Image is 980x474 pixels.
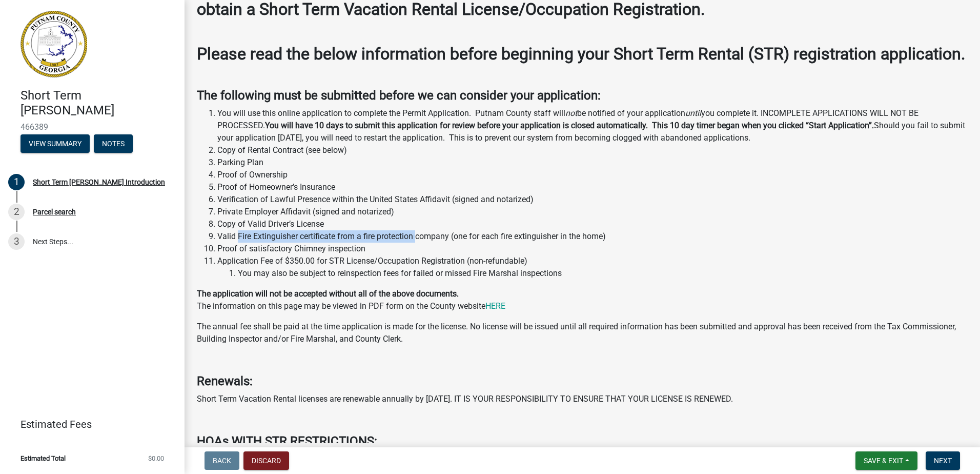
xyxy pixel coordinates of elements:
wm-modal-confirm: Notes [94,140,133,148]
button: Back [205,451,239,470]
h4: Short Term [PERSON_NAME] [21,88,176,118]
strong: Renewals: [197,374,253,388]
span: Estimated Total [21,455,66,462]
li: Copy of Rental Contract (see below) [217,144,968,156]
div: Short Term [PERSON_NAME] Introduction [33,179,165,186]
li: Valid Fire Extinguisher certificate from a fire protection company (one for each fire extinguishe... [217,230,968,243]
span: $0.00 [148,455,164,462]
strong: The application will not be accepted without all of the above documents. [197,289,459,299]
strong: HOAs WITH STR RESTRICTIONS: [197,434,377,448]
div: Parcel search [33,208,76,215]
li: Private Employer Affidavit (signed and notarized) [217,206,968,218]
strong: Please read the below information before beginning your Short Term Rental (STR) registration appl... [197,44,965,64]
li: Proof of Ownership [217,169,968,181]
div: 1 [8,174,25,190]
i: not [565,108,577,118]
wm-modal-confirm: Summary [21,140,90,148]
span: Next [934,457,952,465]
i: until [685,108,701,118]
img: Putnam County, Georgia [21,11,87,77]
li: Copy of Valid Driver’s License [217,218,968,230]
span: Save & Exit [864,457,903,465]
button: Next [926,451,960,470]
button: Save & Exit [855,451,917,470]
li: Verification of Lawful Presence within the United States Affidavit (signed and notarized) [217,193,968,206]
li: You will use this online application to complete the Permit Application. Putnam County staff will... [217,107,968,144]
p: Short Term Vacation Rental licenses are renewable annually by [DATE]. IT IS YOUR RESPONSIBILITY T... [197,393,968,405]
li: You may also be subject to reinspection fees for failed or missed Fire Marshal inspections [238,267,968,280]
strong: The following must be submitted before we can consider your application: [197,88,601,103]
a: HERE [485,301,505,311]
li: Application Fee of $350.00 for STR License/Occupation Registration (non-refundable) [217,255,968,280]
button: Discard [243,451,289,470]
li: Parking Plan [217,156,968,169]
span: Back [213,457,231,465]
span: 466389 [21,122,164,132]
strong: You will have 10 days to submit this application for review before your application is closed aut... [265,121,874,130]
a: Estimated Fees [8,414,168,434]
div: 2 [8,204,25,220]
button: View Summary [21,134,90,153]
li: Proof of satisfactory Chimney inspection [217,243,968,255]
li: Proof of Homeowner’s Insurance [217,181,968,193]
p: The information on this page may be viewed in PDF form on the County website [197,288,968,312]
button: Notes [94,134,133,153]
p: The annual fee shall be paid at the time application is made for the license. No license will be ... [197,321,968,345]
div: 3 [8,233,25,250]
